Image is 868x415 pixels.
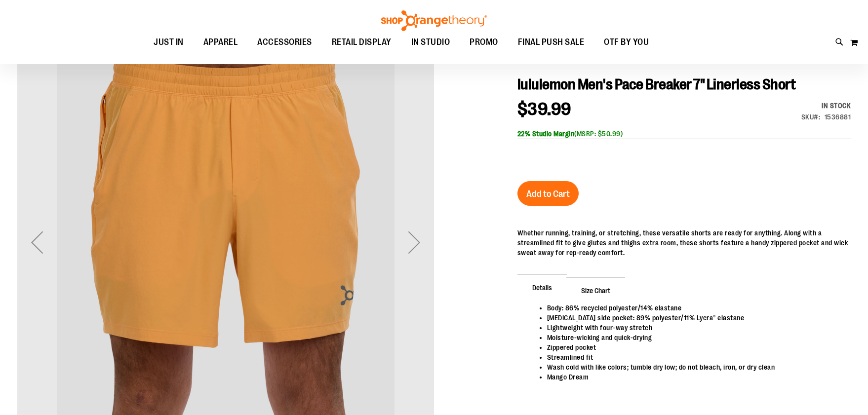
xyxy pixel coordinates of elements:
div: Availability [801,101,851,111]
div: In stock [801,101,851,111]
a: ACCESSORIES [247,31,322,54]
li: Mango Dream [547,372,841,382]
div: 1536881 [825,112,851,122]
span: Size Chart [566,277,625,303]
span: RETAIL DISPLAY [332,31,392,53]
span: FINAL PUSH SALE [518,31,585,53]
li: Moisture-wicking and quick-drying [547,333,841,342]
span: $39.99 [517,99,571,119]
img: Shop Orangetheory [380,10,488,31]
a: IN STUDIO [401,31,460,54]
span: JUST IN [154,31,184,53]
span: OTF BY YOU [604,31,649,53]
a: FINAL PUSH SALE [508,31,594,54]
a: PROMO [460,31,508,54]
b: 22% Studio Margin [517,130,575,138]
li: Lightweight with four-way stretch [547,323,841,333]
span: lululemon Men's Pace Breaker 7" Linerless Short [517,76,796,93]
span: Details [517,274,567,300]
a: JUST IN [144,31,194,54]
span: Add to Cart [526,189,570,199]
div: (MSRP: $50.99) [517,129,851,139]
span: APPAREL [203,31,238,53]
li: Body: 86% recycled polyester/14% elastane [547,303,841,313]
button: Add to Cart [517,181,579,206]
span: IN STUDIO [411,31,450,53]
span: PROMO [470,31,498,53]
a: OTF BY YOU [594,31,659,54]
li: Zippered pocket [547,342,841,352]
a: APPAREL [194,31,248,53]
span: ACCESSORIES [257,31,312,53]
strong: SKU [801,113,821,121]
li: Streamlined fit [547,352,841,362]
div: Whether running, training, or stretching, these versatile shorts are ready for anything. Along wi... [517,228,851,258]
a: RETAIL DISPLAY [322,31,401,54]
li: [MEDICAL_DATA] side pocket: 89% polyester/11% Lycra® elastane [547,313,841,323]
li: Wash cold with like colors; tumble dry low; do not bleach, iron, or dry clean [547,362,841,372]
